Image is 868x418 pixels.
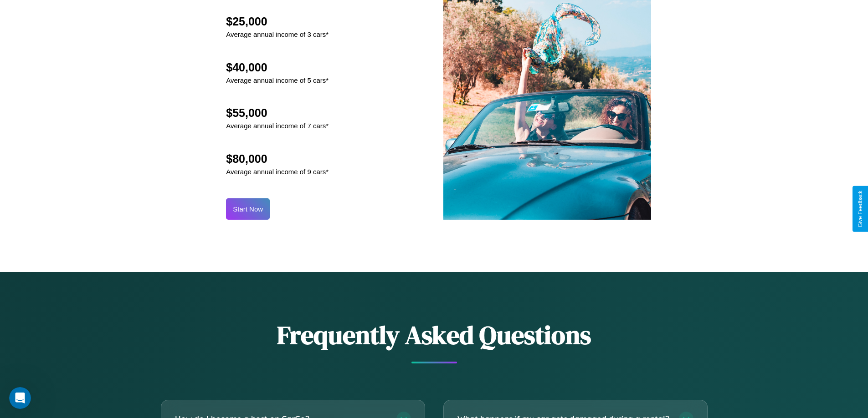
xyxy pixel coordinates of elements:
[9,387,31,409] iframe: Intercom live chat
[857,191,863,227] div: Give Feedback
[226,15,329,28] h2: $25,000
[226,74,329,86] p: Average annual income of 5 cars*
[226,120,329,132] p: Average annual income of 7 cars*
[226,28,329,40] p: Average annual income of 3 cars*
[161,317,708,353] h2: Frequently Asked Questions
[226,198,270,220] button: Start Now
[226,61,329,74] h2: $40,000
[226,106,329,120] h2: $55,000
[226,166,329,178] p: Average annual income of 9 cars*
[226,152,329,166] h2: $80,000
